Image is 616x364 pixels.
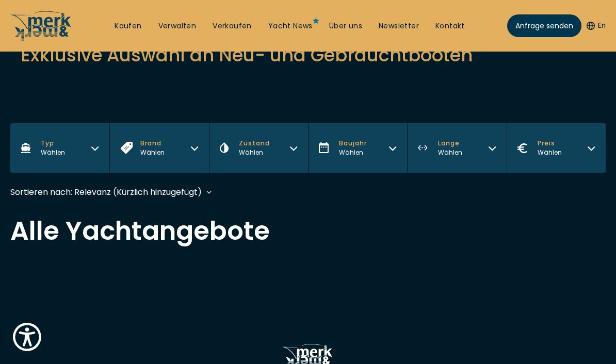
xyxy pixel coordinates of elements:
[109,123,208,173] button: BrandWählen
[10,218,606,244] h2: Alle Yachtangebote
[158,21,197,31] a: Verwalten
[515,21,573,31] span: Anfrage senden
[587,21,606,31] button: En
[213,21,252,31] a: Verkaufen
[329,21,362,31] a: Über uns
[438,139,462,148] span: Länge
[379,21,419,31] a: Newsletter
[438,148,462,157] div: Wählen
[538,139,562,148] span: Preis
[308,123,407,173] button: BaujahrWählen
[10,186,202,198] div: Sortieren nach: Relevanz (Kürzlich hinzugefügt)
[115,21,141,31] a: Kaufen
[239,148,270,157] div: Wählen
[41,148,65,157] div: Wählen
[21,42,595,68] h2: Exklusive Auswahl an Neu- und Gebrauchtbooten
[507,123,606,173] button: PreisWählen
[339,148,367,157] div: Wählen
[407,123,506,173] button: LängeWählen
[41,139,65,148] span: Typ
[209,123,308,173] button: ZustandWählen
[10,320,44,354] button: Show Accessibility Preferences
[268,21,313,31] a: Yacht News
[140,139,165,148] span: Brand
[507,14,581,37] a: Anfrage senden
[10,123,109,173] button: TypWählen
[140,148,165,157] div: Wählen
[239,139,270,148] span: Zustand
[435,21,465,31] a: Kontakt
[538,148,562,157] div: Wählen
[339,139,367,148] span: Baujahr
